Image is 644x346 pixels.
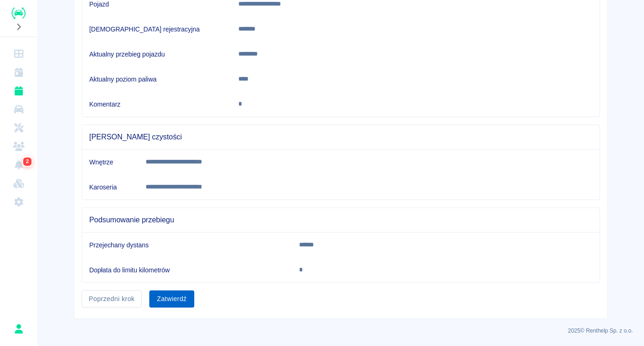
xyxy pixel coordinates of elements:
a: Powiadomienia [4,156,33,174]
h6: Karoseria [89,182,131,192]
a: Rezerwacje [4,82,33,100]
a: Dashboard [4,44,33,63]
a: Flota [4,100,33,119]
a: Ustawienia [4,193,33,211]
h6: [DEMOGRAPHIC_DATA] rejestracyjna [89,25,224,34]
button: Zatwierdź [149,290,194,308]
h6: Aktualny poziom paliwa [89,75,224,84]
a: Widget WWW [4,174,33,193]
span: 2 [24,157,31,166]
h6: Wnętrze [89,157,131,167]
a: Serwisy [4,119,33,137]
a: Kalendarz [4,63,33,82]
span: Podsumowanie przebiegu [89,215,592,225]
img: Renthelp [12,7,26,19]
span: [PERSON_NAME] czystości [89,132,592,142]
a: Klienci [4,137,33,156]
h6: Aktualny przebieg pojazdu [89,50,224,59]
h6: Przejechany dystans [89,240,284,250]
button: Krzysztof Przybyła [9,319,28,339]
h6: Dopłata do limitu kilometrów [89,265,284,275]
button: Poprzedni krok [82,290,142,308]
p: 2025 © Renthelp Sp. z o.o. [48,327,633,335]
button: Rozwiń nawigację [12,21,26,33]
h6: Komentarz [89,100,224,109]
